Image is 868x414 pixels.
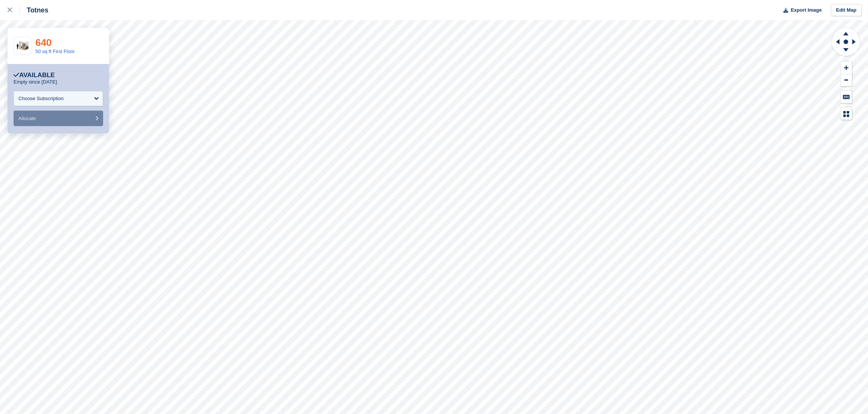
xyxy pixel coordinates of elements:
button: Keyboard Shortcuts [841,91,852,103]
a: Edit Map [831,4,862,17]
button: Zoom In [841,62,852,74]
a: 640 [35,37,52,48]
div: Totnes [20,6,49,15]
img: 50-sqft-unit.jpg [14,40,31,53]
button: Allocate [14,111,103,126]
span: Allocate [18,116,36,121]
button: Export Image [779,4,822,17]
span: Export Image [791,6,822,14]
button: Zoom Out [841,74,852,87]
div: Available [14,72,55,79]
button: Map Legend [841,108,852,120]
p: Empty since [DATE] [14,79,57,85]
div: Choose Subscription [18,95,64,102]
a: 50 sq ft First Floor [35,49,75,54]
